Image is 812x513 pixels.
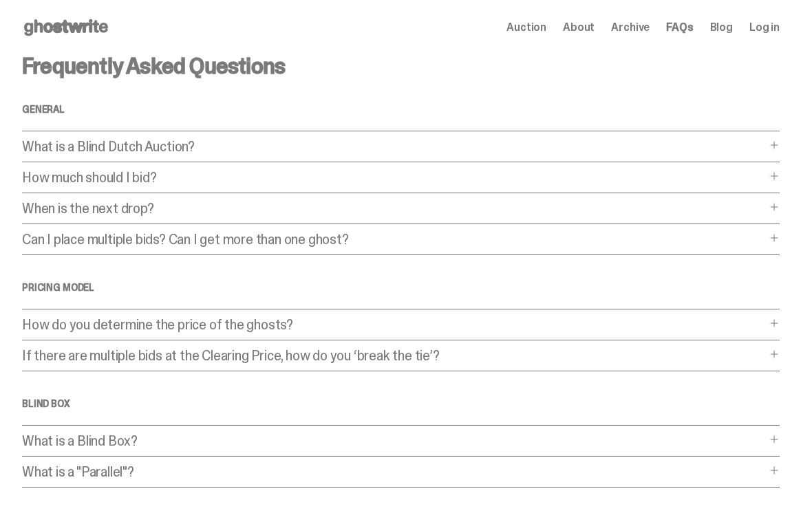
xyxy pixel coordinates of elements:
h4: Pricing Model [22,283,780,292]
p: What is a Blind Dutch Auction? [22,140,766,153]
h3: Frequently Asked Questions [22,55,780,77]
p: How do you determine the price of the ghosts? [22,318,766,331]
p: If there are multiple bids at the Clearing Price, how do you ‘break the tie’? [22,349,766,362]
h4: Blind Box [22,399,780,408]
a: Archive [611,22,650,33]
a: Auction [506,22,546,33]
p: When is the next drop? [22,201,766,215]
p: What is a "Parallel"? [22,465,766,479]
p: How much should I bid? [22,171,766,184]
a: About [563,22,595,33]
a: FAQs [666,22,693,33]
a: Blog [710,22,733,33]
p: Can I place multiple bids? Can I get more than one ghost? [22,232,766,246]
a: Log in [749,22,780,33]
h4: General [22,105,780,114]
p: What is a Blind Box? [22,434,766,448]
